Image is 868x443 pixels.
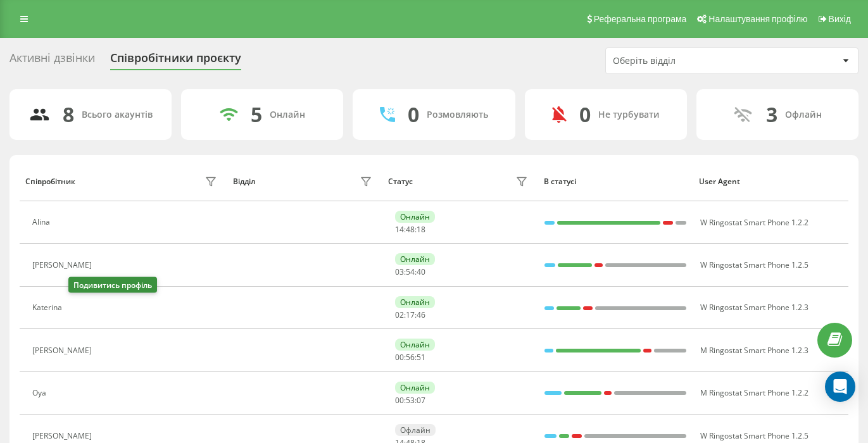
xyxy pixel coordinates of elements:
[395,225,425,234] div: : :
[579,103,591,127] div: 0
[395,268,425,277] div: : :
[417,266,425,277] span: 40
[700,345,808,356] span: M Ringostat Smart Phone 1.2.3
[32,303,65,312] div: Katerina
[110,51,241,71] div: Співробітники проєкту
[32,346,95,355] div: [PERSON_NAME]
[233,177,255,186] div: Відділ
[25,177,75,186] div: Співробітник
[700,387,808,398] span: M Ringostat Smart Phone 1.2.2
[251,103,262,127] div: 5
[395,211,435,223] div: Онлайн
[63,103,74,127] div: 8
[613,56,764,66] div: Оберіть відділ
[395,339,435,351] div: Онлайн
[406,352,415,363] span: 56
[406,395,415,406] span: 53
[708,14,807,24] span: Налаштування профілю
[700,302,808,313] span: W Ringostat Smart Phone 1.2.3
[395,353,425,362] div: : :
[598,109,660,120] div: Не турбувати
[406,266,415,277] span: 54
[408,103,419,127] div: 0
[388,177,413,186] div: Статус
[544,177,688,186] div: В статусі
[700,259,808,270] span: W Ringostat Smart Phone 1.2.5
[825,371,855,402] div: Open Intercom Messenger
[395,395,404,406] span: 00
[417,224,425,235] span: 18
[9,51,95,71] div: Активні дзвінки
[395,224,404,235] span: 14
[32,432,95,440] div: [PERSON_NAME]
[427,109,488,120] div: Розмовляють
[395,311,425,320] div: : :
[785,109,822,120] div: Офлайн
[395,382,435,394] div: Онлайн
[395,253,435,265] div: Онлайн
[68,277,157,293] div: Подивитись профіль
[270,109,305,120] div: Онлайн
[417,309,425,320] span: 46
[406,224,415,235] span: 48
[829,14,851,24] span: Вихід
[700,217,808,228] span: W Ringostat Smart Phone 1.2.2
[32,261,95,270] div: [PERSON_NAME]
[417,352,425,363] span: 51
[395,352,404,363] span: 00
[417,395,425,406] span: 07
[766,103,777,127] div: 3
[395,309,404,320] span: 02
[82,109,153,120] div: Всього акаунтів
[699,177,843,186] div: User Agent
[395,396,425,405] div: : :
[700,430,808,441] span: W Ringostat Smart Phone 1.2.5
[32,218,53,227] div: Alina
[32,389,49,397] div: Oya
[395,266,404,277] span: 03
[395,296,435,308] div: Онлайн
[395,424,436,436] div: Офлайн
[594,14,687,24] span: Реферальна програма
[406,309,415,320] span: 17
